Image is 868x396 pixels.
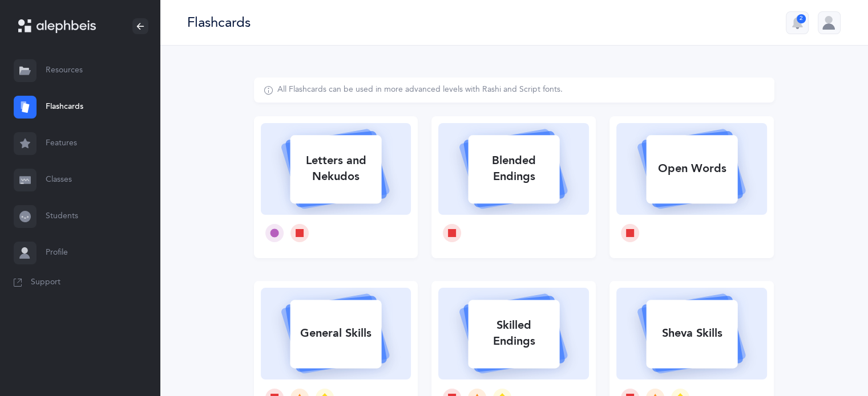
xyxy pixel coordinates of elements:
[290,319,381,348] div: General Skills
[646,319,737,348] div: Sheva Skills
[187,13,251,32] div: Flashcards
[468,311,559,356] div: Skilled Endings
[31,277,60,288] span: Support
[468,146,559,191] div: Blended Endings
[277,84,563,96] div: All Flashcards can be used in more advanced levels with Rashi and Script fonts.
[797,14,806,23] div: 2
[646,154,737,183] div: Open Words
[290,146,381,191] div: Letters and Nekudos
[786,11,809,34] button: 2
